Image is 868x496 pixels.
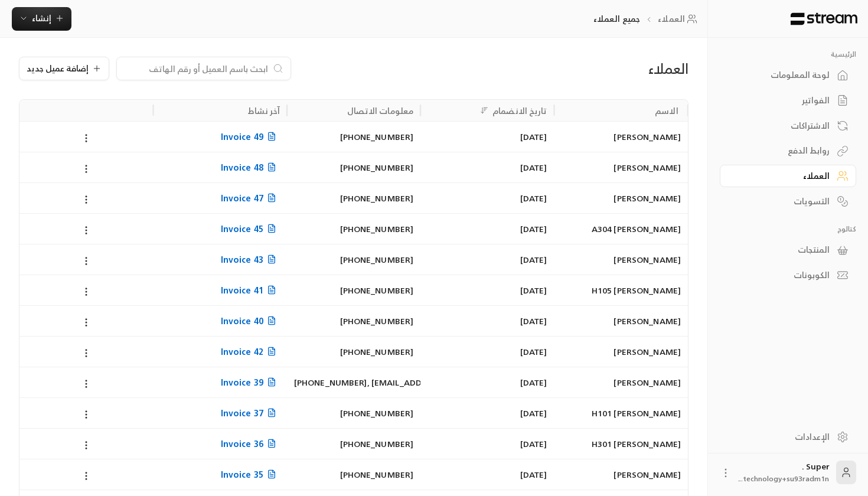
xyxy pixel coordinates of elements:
div: الإعدادات [735,431,830,443]
div: [PERSON_NAME] [562,459,681,490]
input: ابحث باسم العميل أو رقم الهاتف [124,62,268,75]
div: الاشتراكات [735,120,830,132]
div: [PERSON_NAME] [562,306,681,336]
div: [DATE] [428,306,547,336]
a: العملاء [720,165,856,188]
div: Super . [739,461,829,484]
div: [DATE] [428,429,547,459]
p: الرئيسية [720,50,856,59]
a: العملاء [658,13,701,25]
div: روابط الدفع [735,145,830,156]
span: Invoice 42 [221,344,280,359]
div: العملاء [735,170,830,182]
div: [DATE] [428,398,547,428]
div: معلومات الاتصال [347,103,414,118]
button: إضافة عميل جديد [19,57,109,80]
a: الكوبونات [720,264,856,287]
span: Invoice 43 [221,252,280,267]
p: جميع العملاء [593,13,640,25]
div: [PERSON_NAME] [562,244,681,275]
div: [PHONE_NUMBER] [294,459,413,490]
span: Invoice 35 [221,467,280,482]
div: [PERSON_NAME] [562,152,681,182]
span: Invoice 49 [221,129,280,144]
div: [PHONE_NUMBER] [294,183,413,213]
div: [PERSON_NAME] [562,122,681,152]
div: [PERSON_NAME] H105 [562,275,681,305]
div: الكوبونات [735,269,830,281]
a: الفواتير [720,89,856,112]
img: Logo [789,12,859,25]
div: الاسم [655,103,678,118]
div: [PHONE_NUMBER] [294,429,413,459]
span: Invoice 41 [221,283,280,298]
div: [PHONE_NUMBER] [294,275,413,305]
span: Invoice 40 [221,314,280,328]
div: [PHONE_NUMBER] [294,306,413,336]
div: [PHONE_NUMBER] [294,214,413,244]
div: الفواتير [735,94,830,106]
span: technology+su93radm1n... [739,472,829,485]
div: [PERSON_NAME] A304 [562,214,681,244]
a: لوحة المعلومات [720,64,856,87]
div: [PHONE_NUMBER] [294,244,413,275]
div: [PERSON_NAME] H101 [562,398,681,428]
span: Invoice 37 [221,406,280,420]
button: Sort [477,103,491,118]
div: [DATE] [428,214,547,244]
div: [DATE] [428,152,547,182]
div: [DATE] [428,459,547,490]
div: [DATE] [428,275,547,305]
a: الإعدادات [720,425,856,448]
div: [PERSON_NAME] H301 [562,429,681,459]
div: [PHONE_NUMBER] [294,337,413,367]
div: [PHONE_NUMBER] , [EMAIL_ADDRESS][DOMAIN_NAME] [294,367,413,397]
div: [PHONE_NUMBER] [294,152,413,182]
a: المنتجات [720,239,856,262]
div: [PERSON_NAME] [562,367,681,397]
a: التسويات [720,190,856,213]
span: Invoice 47 [221,191,280,205]
div: آخر نشاط [248,103,280,118]
div: [DATE] [428,337,547,367]
span: إضافة عميل جديد [27,64,89,73]
span: إنشاء [32,11,51,25]
div: التسويات [735,195,830,207]
div: [PERSON_NAME] [562,337,681,367]
div: [DATE] [428,244,547,275]
span: Invoice 39 [221,375,280,390]
button: إنشاء [12,7,71,31]
a: الاشتراكات [720,114,856,137]
span: Invoice 48 [221,160,280,175]
div: المنتجات [735,244,830,256]
div: [DATE] [428,122,547,152]
div: لوحة المعلومات [735,69,830,81]
p: كتالوج [720,224,856,234]
span: Invoice 45 [221,221,280,236]
div: [DATE] [428,183,547,213]
div: العملاء [473,59,688,78]
div: تاريخ الانضمام [492,103,547,118]
div: [DATE] [428,367,547,397]
span: Invoice 36 [221,436,280,451]
div: [PHONE_NUMBER] [294,398,413,428]
div: [PERSON_NAME] [562,183,681,213]
a: روابط الدفع [720,139,856,162]
nav: breadcrumb [593,13,701,25]
div: [PHONE_NUMBER] [294,122,413,152]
